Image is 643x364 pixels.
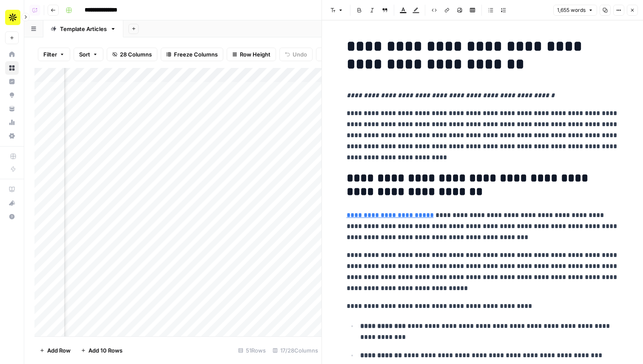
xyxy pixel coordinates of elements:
[5,183,19,196] a: AirOps Academy
[557,6,586,14] span: 1,655 words
[269,344,321,357] div: 17/28 Columns
[47,346,71,355] span: Add Row
[235,344,269,357] div: 51 Rows
[5,7,19,28] button: Workspace: Apollo
[74,48,103,61] button: Sort
[240,50,270,59] span: Row Height
[5,48,19,61] a: Home
[5,196,19,210] button: What's new?
[76,344,128,357] button: Add 10 Rows
[43,20,123,37] a: Template Articles
[5,129,19,143] a: Settings
[161,48,223,61] button: Freeze Columns
[120,50,152,59] span: 28 Columns
[34,344,76,357] button: Add Row
[38,48,70,61] button: Filter
[174,50,218,59] span: Freeze Columns
[107,48,157,61] button: 28 Columns
[88,346,122,355] span: Add 10 Rows
[5,61,19,75] a: Browse
[293,50,307,59] span: Undo
[5,210,19,223] button: Help + Support
[43,50,57,59] span: Filter
[5,10,20,25] img: Apollo Logo
[6,197,18,209] div: What's new?
[279,48,313,61] button: Undo
[5,116,19,129] a: Usage
[60,25,107,33] div: Template Articles
[5,88,19,102] a: Opportunities
[5,102,19,116] a: Your Data
[79,50,90,59] span: Sort
[227,48,276,61] button: Row Height
[553,5,597,16] button: 1,655 words
[5,75,19,88] a: Insights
